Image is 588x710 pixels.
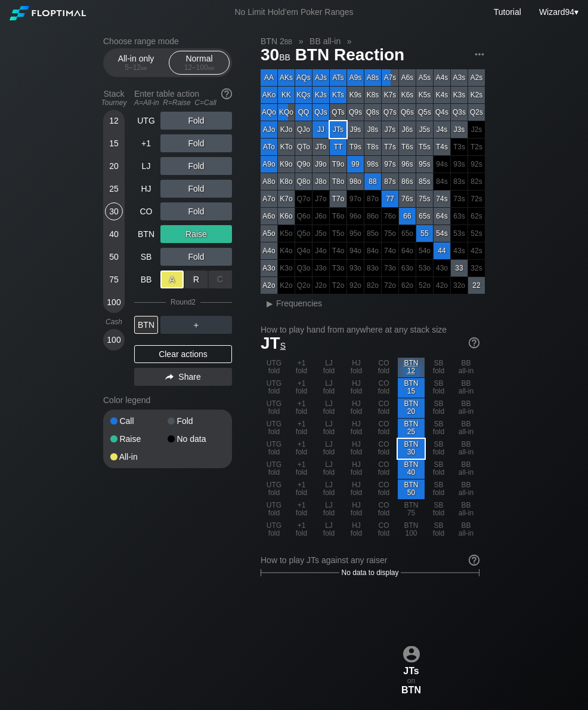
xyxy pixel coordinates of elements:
[382,173,398,190] div: 87s
[134,202,158,220] div: CO
[312,242,329,259] div: 100% fold in prior round
[103,391,232,410] div: Color legend
[209,271,232,288] div: C
[261,139,277,155] div: ATo
[468,121,485,138] div: 100% fold in prior round
[370,358,397,377] div: CO fold
[425,439,452,459] div: SB fold
[370,419,397,438] div: CO fold
[261,459,287,479] div: UTG fold
[399,208,416,225] div: 66
[261,104,277,121] div: AQo
[399,156,416,173] div: 96s
[105,248,123,266] div: 50
[468,156,485,173] div: 100% fold in prior round
[261,398,287,418] div: UTG fold
[364,104,381,121] div: Q8s
[451,190,468,207] div: 100% fold in prior round
[468,225,485,242] div: 100% fold in prior round
[434,242,450,259] div: 44
[434,190,450,207] div: 74s
[160,271,232,288] div: All-in
[399,277,416,294] div: 100% fold in prior round
[364,242,381,259] div: 100% fold in prior round
[105,293,123,311] div: 100
[399,69,416,86] div: A6s
[425,358,452,377] div: SB fold
[453,378,479,398] div: BB all-in
[134,248,158,266] div: SB
[451,104,468,121] div: Q3s
[343,419,370,438] div: HJ fold
[425,480,452,499] div: SB fold
[315,398,342,418] div: LJ fold
[343,480,370,499] div: HJ fold
[370,459,397,479] div: CO fold
[134,368,232,386] div: Share
[347,190,364,207] div: 100% fold in prior round
[330,87,346,103] div: KTs
[312,260,329,276] div: 100% fold in prior round
[382,190,398,207] div: 77
[468,104,485,121] div: Q2s
[451,139,468,155] div: 100% fold in prior round
[382,208,398,225] div: 100% fold in prior round
[295,156,312,173] div: Q9o
[312,87,329,103] div: KJs
[295,69,312,86] div: AQs
[259,46,292,66] span: 30
[288,419,315,438] div: +1 fold
[494,7,521,17] a: Tutorial
[295,139,312,155] div: QTo
[347,260,364,276] div: 100% fold in prior round
[434,173,450,190] div: 100% fold in prior round
[168,417,225,425] div: Fold
[312,139,329,155] div: JTo
[425,419,452,438] div: SB fold
[539,7,574,17] span: Wizard94
[312,69,329,86] div: AJs
[261,87,277,103] div: AKo
[261,334,286,352] span: JT
[278,260,295,276] div: 100% fold in prior round
[330,156,346,173] div: T9o
[98,84,129,112] div: Stack
[416,156,433,173] div: 95s
[382,139,398,155] div: T7s
[109,51,163,74] div: All-in only
[451,277,468,294] div: 100% fold in prior round
[278,225,295,242] div: 100% fold in prior round
[382,260,398,276] div: 100% fold in prior round
[434,156,450,173] div: 100% fold in prior round
[293,46,407,66] span: BTN Reaction
[185,271,208,288] div: R
[261,419,287,438] div: UTG fold
[453,459,479,479] div: BB all-in
[468,277,485,294] div: 22
[468,260,485,276] div: 100% fold in prior round
[398,459,425,479] div: BTN 40
[347,173,364,190] div: 98o
[220,87,233,100] img: help.32db89a4.svg
[403,646,420,662] img: icon-avatar.b40e07d9.svg
[416,173,433,190] div: 85s
[434,104,450,121] div: Q4s
[330,121,346,138] div: JTs
[343,439,370,459] div: HJ fold
[451,242,468,259] div: 100% fold in prior round
[451,225,468,242] div: 100% fold in prior round
[364,87,381,103] div: K8s
[453,358,479,377] div: BB all-in
[261,156,277,173] div: A9o
[364,190,381,207] div: 100% fold in prior round
[468,554,481,567] img: help.32db89a4.svg
[278,173,295,190] div: K8o
[451,121,468,138] div: J3s
[330,242,346,259] div: 100% fold in prior round
[399,225,416,242] div: 100% fold in prior round
[382,156,398,173] div: 97s
[468,190,485,207] div: 100% fold in prior round
[399,190,416,207] div: 76s
[134,345,232,363] div: Clear actions
[288,378,315,398] div: +1 fold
